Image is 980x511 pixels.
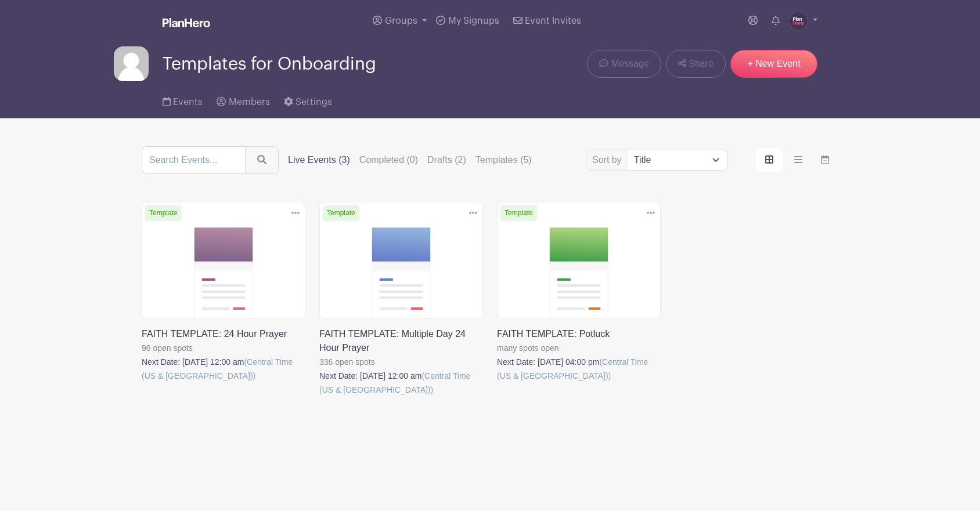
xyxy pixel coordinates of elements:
[323,205,359,221] span: Template
[500,205,537,221] span: Template
[448,16,499,26] span: My Signups
[217,81,269,118] a: Members
[525,16,581,26] span: Event Invites
[592,153,625,167] label: Sort by
[756,148,838,172] div: order and view
[359,153,418,167] label: Completed (0)
[611,57,649,71] span: Message
[163,81,203,118] a: Events
[229,97,270,107] span: Members
[666,50,726,78] a: Share
[385,16,417,26] span: Groups
[296,97,332,107] span: Settings
[142,146,246,174] input: Search Events...
[114,46,149,81] img: default-ce2991bfa6775e67f084385cd625a349d9dcbb7a52a09fb2fda1e96e2d18dcdb.png
[163,18,210,27] img: logo_white-6c42ec7e38ccf1d336a20a19083b03d10ae64f83f12c07503d8b9e83406b4c7d.svg
[173,97,203,107] span: Events
[730,50,817,78] a: + New Event
[145,205,182,221] span: Template
[288,153,350,167] label: Live Events (3)
[427,153,466,167] label: Drafts (2)
[587,50,661,78] a: Message
[475,153,532,167] label: Templates (5)
[288,153,532,167] div: filters
[689,57,714,71] span: Share
[163,55,376,74] span: Templates for Onboarding
[789,12,808,30] img: PH-Logo-Circle-Centered-Purple.jpg
[284,81,332,118] a: Settings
